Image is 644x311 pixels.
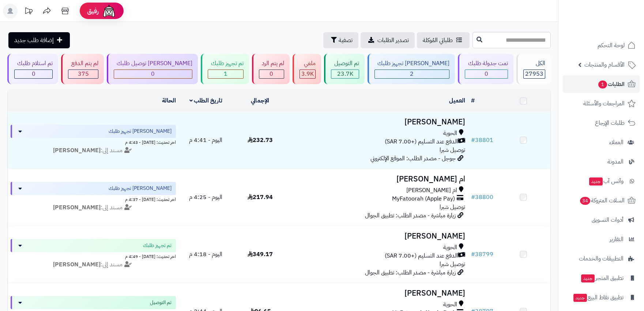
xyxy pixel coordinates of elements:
[290,232,465,240] h3: [PERSON_NAME]
[53,260,101,269] strong: [PERSON_NAME]
[259,70,284,78] div: 0
[251,96,269,105] a: الإجمالي
[339,36,353,45] span: تصفية
[150,299,172,306] span: تم التوصيل
[525,70,543,78] span: 27953
[573,292,624,303] span: تطبيق نقاط البيع
[290,175,465,183] h3: ام [PERSON_NAME]
[300,70,315,78] div: 3853
[417,32,470,48] a: طلباتي المُوكلة
[11,252,176,260] div: اخر تحديث: [DATE] - 4:49 م
[471,193,493,202] a: #38800
[580,273,624,283] span: تطبيق المتجر
[598,79,625,89] span: الطلبات
[337,70,353,78] span: 23.7K
[523,59,545,68] div: الكل
[370,154,456,163] span: جوجل - مصدر الطلب: الموقع الإلكتروني
[456,54,515,84] a: تمت جدولة طلبك 0
[5,146,181,155] div: مسند إلى:
[471,136,493,145] a: #38801
[259,59,284,68] div: لم يتم الرد
[563,95,640,112] a: المراجعات والأسئلة
[595,118,625,128] span: طلبات الإرجاع
[248,193,273,202] span: 217.94
[385,252,458,260] span: الدفع عند التسليم (+7.00 SAR)
[53,203,101,212] strong: [PERSON_NAME]
[365,268,456,277] span: زيارة مباشرة - مصدر الطلب: تطبيق الجوال
[248,250,273,259] span: 349.17
[331,70,358,78] div: 23722
[583,98,625,109] span: المراجعات والأسئلة
[114,70,192,78] div: 0
[563,269,640,287] a: تطبيق المتجرجديد
[189,96,223,105] a: تاريخ الطلب
[563,289,640,306] a: تطبيق نقاط البيعجديد
[8,32,70,48] a: إضافة طلب جديد
[189,193,222,202] span: اليوم - 4:25 م
[143,242,172,249] span: تم تجهيز طلبك
[331,59,359,68] div: تم التوصيل
[563,250,640,267] a: التطبيقات والخدمات
[14,36,54,45] span: إضافة طلب جديد
[563,37,640,54] a: لوحة التحكم
[443,129,457,138] span: الحوية
[375,70,449,78] div: 2
[6,54,60,84] a: تم استلام طلبك 0
[471,193,475,202] span: #
[323,54,366,84] a: تم التوصيل 23.7K
[109,128,172,135] span: [PERSON_NAME] تجهيز طلبك
[465,59,508,68] div: تمت جدولة طلبك
[291,54,323,84] a: ملغي 3.9K
[563,75,640,93] a: الطلبات1
[598,40,625,50] span: لوحة التحكم
[471,96,475,105] a: #
[151,70,155,78] span: 0
[465,70,507,78] div: 0
[301,70,314,78] span: 3.9K
[443,243,457,252] span: الحوية
[87,7,99,15] span: رفيق
[573,294,587,302] span: جديد
[410,70,414,78] span: 2
[515,54,552,84] a: الكل27953
[579,254,624,264] span: التطبيقات والخدمات
[248,136,273,145] span: 232.73
[114,59,192,68] div: [PERSON_NAME] توصيل طلبك
[366,54,456,84] a: [PERSON_NAME] تجهيز طلبك 2
[589,177,603,186] span: جديد
[598,80,607,89] span: 1
[563,114,640,132] a: طلبات الإرجاع
[563,153,640,171] a: المدونة
[224,70,227,78] span: 1
[406,186,457,195] span: ام [PERSON_NAME]
[162,96,176,105] a: الحالة
[105,54,199,84] a: [PERSON_NAME] توصيل طلبك 0
[199,54,250,84] a: تم تجهيز طلبك 1
[471,250,475,259] span: #
[563,134,640,151] a: العملاء
[300,59,316,68] div: ملغي
[580,197,590,205] span: 34
[609,137,624,147] span: العملاء
[365,211,456,220] span: زيارة مباشرة - مصدر الطلب: تطبيق الجوال
[584,60,625,70] span: الأقسام والمنتجات
[5,261,181,269] div: مسند إلى:
[592,215,624,225] span: أدوات التسويق
[11,138,176,146] div: اخر تحديث: [DATE] - 4:43 م
[32,70,35,78] span: 0
[78,70,89,78] span: 375
[361,32,415,48] a: تصدير الطلبات
[290,289,465,297] h3: [PERSON_NAME]
[270,70,273,78] span: 0
[423,36,453,45] span: طلباتي المُوكلة
[563,211,640,229] a: أدوات التسويق
[588,176,624,186] span: وآتس آب
[579,195,625,206] span: السلات المتروكة
[189,136,222,145] span: اليوم - 4:41 م
[610,234,624,244] span: التقارير
[563,192,640,209] a: السلات المتروكة34
[377,36,409,45] span: تصدير الطلبات
[189,250,222,259] span: اليوم - 4:18 م
[440,203,465,211] span: توصيل شبرا
[385,138,458,146] span: الدفع عند التسليم (+7.00 SAR)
